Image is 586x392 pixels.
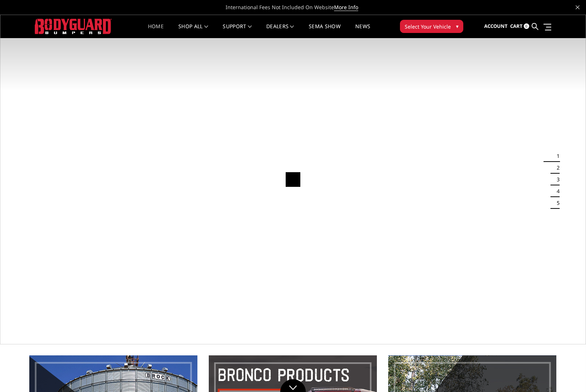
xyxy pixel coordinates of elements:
button: 1 of 5 [552,150,560,162]
a: News [355,24,370,38]
a: Home [148,24,164,38]
a: Dealers [266,24,294,38]
a: Cart 0 [510,16,529,36]
span: ▾ [456,22,459,30]
button: 3 of 5 [552,174,560,185]
button: 4 of 5 [552,185,560,197]
span: Account [484,23,508,29]
button: Select Your Vehicle [400,20,463,33]
a: More Info [334,4,358,11]
span: Select Your Vehicle [405,23,451,30]
span: Cart [510,23,523,29]
button: 2 of 5 [552,162,560,174]
span: 0 [524,23,529,29]
a: Support [223,24,252,38]
button: 5 of 5 [552,197,560,209]
img: BODYGUARD BUMPERS [35,19,112,34]
a: SEMA Show [309,24,341,38]
a: shop all [178,24,208,38]
a: Account [484,16,508,36]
